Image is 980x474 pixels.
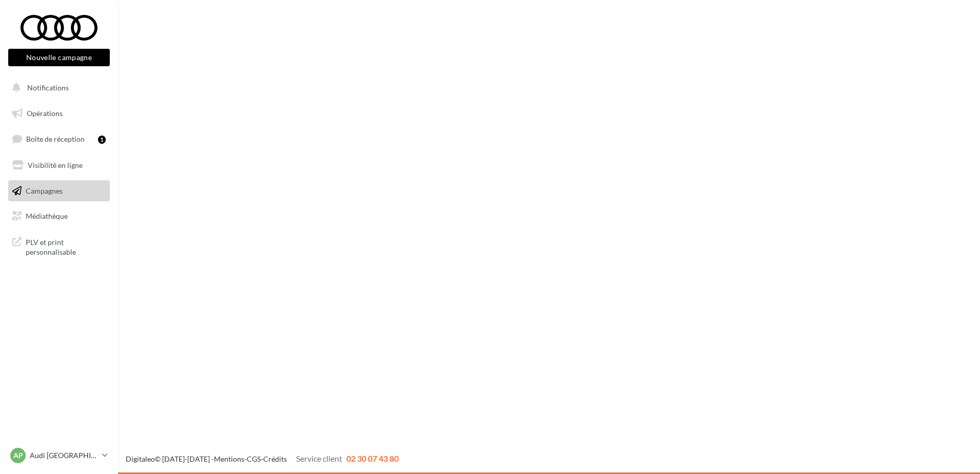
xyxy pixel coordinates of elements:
p: Audi [GEOGRAPHIC_DATA] 16 [30,450,98,461]
a: PLV et print personnalisable [6,231,112,261]
a: AP Audi [GEOGRAPHIC_DATA] 16 [8,446,110,465]
span: Médiathèque [26,212,68,220]
span: Boîte de réception [26,135,85,143]
button: Nouvelle campagne [8,49,110,66]
button: Notifications [6,77,108,99]
span: Visibilité en ligne [28,161,83,169]
a: Crédits [263,454,287,463]
a: Digitaleo [126,454,155,463]
a: Médiathèque [6,205,112,227]
span: Campagnes [26,186,63,195]
a: Campagnes [6,180,112,202]
a: CGS [247,454,261,463]
span: Opérations [27,109,63,118]
span: © [DATE]-[DATE] - - - [126,454,399,463]
a: Visibilité en ligne [6,155,112,176]
a: Boîte de réception1 [6,128,112,150]
span: PLV et print personnalisable [26,235,106,257]
a: Opérations [6,103,112,124]
div: 1 [98,136,106,144]
span: 02 30 07 43 80 [346,453,399,463]
span: AP [13,450,23,461]
span: Service client [296,453,342,463]
span: Notifications [27,83,69,92]
a: Mentions [214,454,244,463]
